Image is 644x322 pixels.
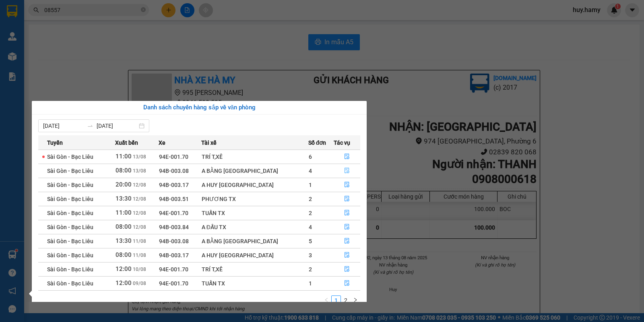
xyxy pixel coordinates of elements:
li: 995 [PERSON_NAME] [4,18,153,28]
span: 08:00 [116,251,132,258]
span: 4 [309,168,312,174]
span: Sài Gòn - Bạc Liêu [47,252,93,258]
span: Xuất bến [115,138,138,147]
li: 1 [331,295,341,305]
span: phone [46,29,53,36]
span: 08:00 [116,167,132,174]
input: Đến ngày [97,121,137,130]
span: 12/08 [133,182,146,188]
span: Sài Gòn - Bạc Liêu [47,168,93,174]
button: file-done [334,150,360,163]
span: 94E-001.70 [159,266,188,273]
span: 2 [309,210,312,216]
button: file-done [334,164,360,177]
span: 94B-003.08 [159,168,189,174]
span: Sài Gòn - Bạc Liêu [47,280,93,287]
b: GỬI : VP Hoà Bình [4,50,93,64]
span: 13:30 [116,195,132,202]
span: Sài Gòn - Bạc Liêu [47,154,93,160]
button: right [351,295,360,305]
span: Sài Gòn - Bạc Liêu [47,238,93,244]
span: file-done [344,266,350,273]
a: 2 [341,296,350,305]
span: 94E-001.70 [159,154,188,160]
span: 13/08 [133,168,146,174]
span: 11/08 [133,238,146,244]
span: 11:00 [116,209,132,216]
button: file-done [334,249,360,262]
button: file-done [334,207,360,219]
span: 11:00 [116,153,132,160]
span: 4 [309,224,312,230]
span: 11/08 [133,252,146,258]
div: A ĐẤU TX [202,223,308,232]
span: Tuyến [47,138,63,147]
span: file-done [344,252,350,258]
li: Next Page [351,295,360,305]
span: file-done [344,196,350,202]
span: to [87,123,93,129]
span: environment [46,19,53,26]
span: file-done [344,280,350,287]
div: TRÍ T,XẾ [202,265,308,274]
span: 2 [309,266,312,273]
span: left [324,297,329,302]
div: A HUY [GEOGRAPHIC_DATA] [202,251,308,260]
div: A BẰNG [GEOGRAPHIC_DATA] [202,166,308,175]
span: file-done [344,154,350,160]
span: 12:00 [116,279,132,287]
input: Từ ngày [43,121,84,130]
span: 94B-003.08 [159,238,189,244]
button: left [322,295,331,305]
div: A HUY [GEOGRAPHIC_DATA] [202,180,308,189]
span: file-done [344,168,350,174]
span: Sài Gòn - Bạc Liêu [47,224,93,230]
div: TUẤN TX [202,279,308,288]
span: 2 [309,196,312,202]
span: 94E-001.70 [159,210,188,216]
button: file-done [334,178,360,191]
span: 12:00 [116,265,132,273]
li: 0946 508 595 [4,28,153,38]
button: file-done [334,193,360,205]
span: 1 [309,280,312,287]
span: 3 [309,252,312,258]
span: 94B-003.17 [159,182,189,188]
div: TRÍ T,XẾ [202,152,308,161]
span: 1 [309,182,312,188]
span: Sài Gòn - Bạc Liêu [47,196,93,202]
span: 10/08 [133,267,146,272]
span: 12/08 [133,224,146,230]
span: 20:00 [116,181,132,188]
span: Tác vụ [334,138,350,147]
span: file-done [344,182,350,188]
span: 13:30 [116,237,132,244]
span: 13/08 [133,154,146,160]
span: swap-right [87,123,93,129]
span: 12/08 [133,210,146,216]
span: Tài xế [201,138,217,147]
b: Nhà Xe Hà My [46,5,107,15]
div: PHƯƠNG TX [202,195,308,203]
span: right [353,297,358,302]
div: A BẰNG [GEOGRAPHIC_DATA] [202,237,308,246]
span: 5 [309,238,312,244]
span: 09/08 [133,281,146,286]
span: Sài Gòn - Bạc Liêu [47,182,93,188]
span: file-done [344,238,350,244]
span: 94B-003.84 [159,224,189,230]
button: file-done [334,221,360,234]
span: 08:00 [116,223,132,230]
span: Số đơn [308,138,326,147]
span: 12/08 [133,196,146,202]
div: Danh sách chuyến hàng sắp về văn phòng [38,103,360,113]
li: Previous Page [322,295,331,305]
li: 2 [341,295,351,305]
span: 94B-003.51 [159,196,189,202]
span: 94E-001.70 [159,280,188,287]
span: Xe [159,138,165,147]
button: file-done [334,235,360,248]
span: Sài Gòn - Bạc Liêu [47,210,93,216]
button: file-done [334,277,360,290]
div: TUẤN TX [202,209,308,217]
